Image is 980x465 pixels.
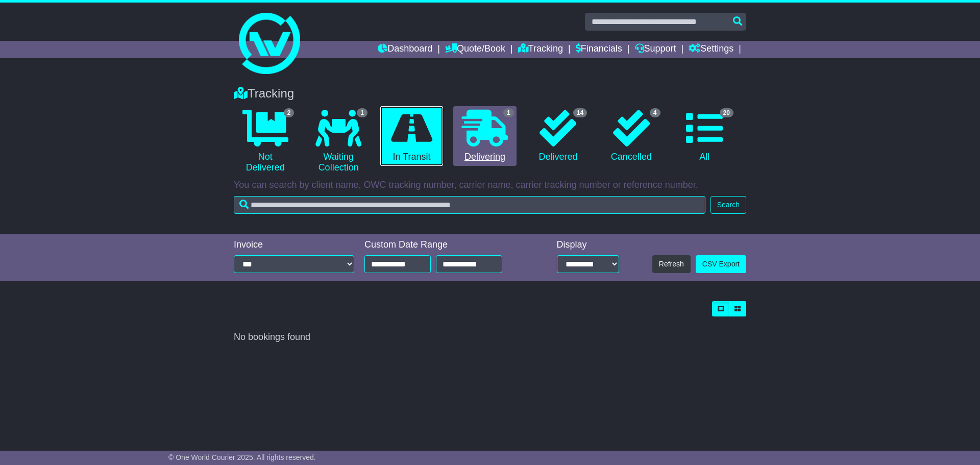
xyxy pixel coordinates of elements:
[453,106,516,166] a: 1 Delivering
[284,108,295,117] span: 2
[229,86,751,101] div: Tracking
[357,108,367,117] span: 1
[696,255,746,273] a: CSV Export
[518,41,563,58] a: Tracking
[234,106,297,177] a: 2 Not Delivered
[710,196,746,214] button: Search
[234,239,354,251] div: Invoice
[307,106,370,177] a: 1 Waiting Collection
[652,255,691,273] button: Refresh
[445,41,505,58] a: Quote/Book
[234,180,746,191] p: You can search by client name, OWC tracking number, carrier name, carrier tracking number or refe...
[557,239,619,251] div: Display
[378,41,432,58] a: Dashboard
[635,41,676,58] a: Support
[380,106,443,166] a: In Transit
[689,41,733,58] a: Settings
[650,108,660,117] span: 4
[673,106,736,166] a: 20 All
[503,108,514,117] span: 1
[600,106,663,166] a: 4 Cancelled
[720,108,733,117] span: 20
[573,108,587,117] span: 14
[527,106,590,166] a: 14 Delivered
[234,332,746,343] div: No bookings found
[576,41,622,58] a: Financials
[364,239,528,251] div: Custom Date Range
[168,453,316,461] span: © One World Courier 2025. All rights reserved.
